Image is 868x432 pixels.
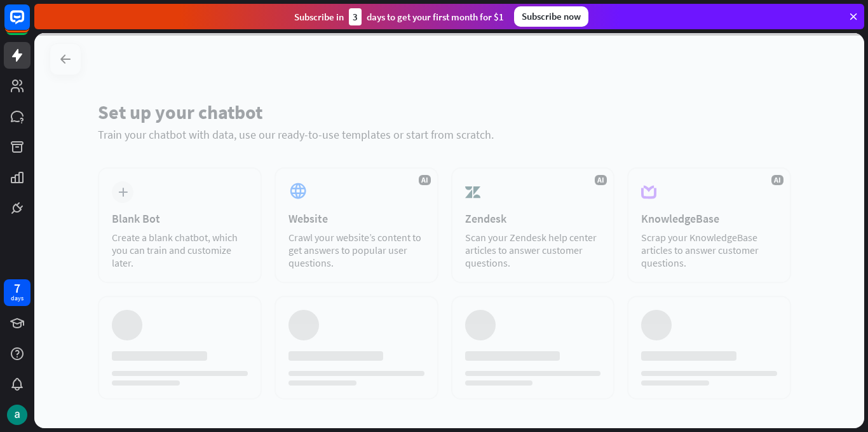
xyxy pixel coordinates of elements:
[349,8,362,25] div: 3
[4,279,31,306] a: 7 days
[14,282,20,294] div: 7
[514,6,588,27] div: Subscribe now
[294,8,504,25] div: Subscribe in days to get your first month for $1
[11,294,24,303] div: days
